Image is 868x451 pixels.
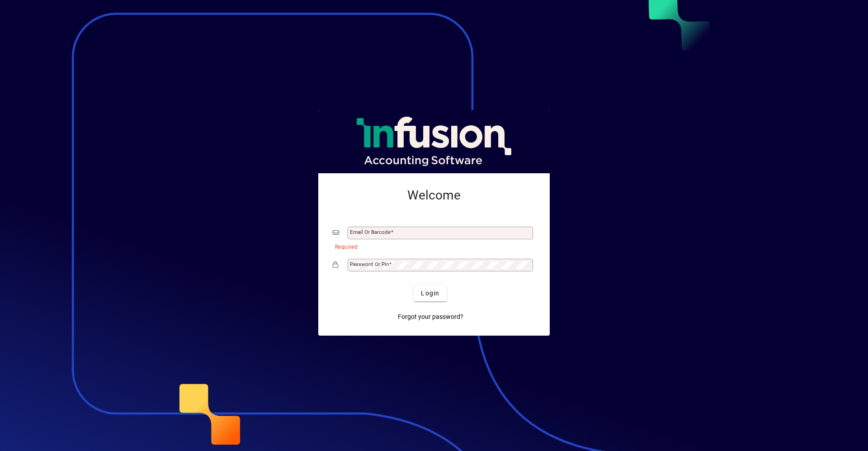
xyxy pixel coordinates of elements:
[333,188,535,203] h2: Welcome
[394,309,467,325] a: Forgot your password?
[421,289,439,298] span: Login
[350,261,389,267] mat-label: Password or Pin
[350,229,391,235] mat-label: Email or Barcode
[414,285,447,301] button: Login
[398,312,463,322] span: Forgot your password?
[335,242,528,251] mat-error: Required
